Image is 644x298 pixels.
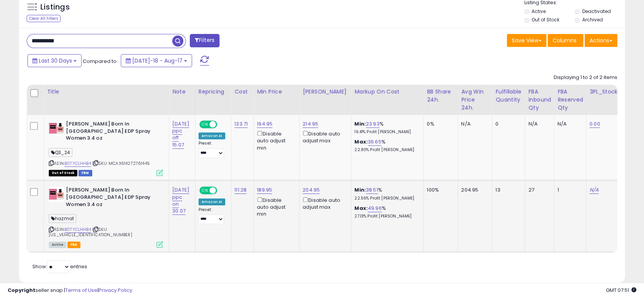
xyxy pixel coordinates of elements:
[495,88,522,104] div: Fulfillable Quantity
[172,186,189,215] a: [DATE] ppc on 30.07
[532,8,546,14] label: Active
[27,54,82,67] button: Last 30 Days
[199,132,225,139] div: Amazon AI
[172,88,192,96] div: Note
[216,187,228,194] span: OFF
[199,207,225,224] div: Preset:
[368,138,381,146] a: 36.65
[495,187,519,193] div: 13
[427,121,452,127] div: 0%
[528,88,551,112] div: FBA inbound Qty
[586,85,622,115] th: CSV column name: cust_attr_3_3PL_Stock
[190,34,219,47] button: Filters
[49,121,64,136] img: 41JcG-o03cL._SL40_.jpg
[121,54,192,67] button: [DATE]-18 - Aug-17
[234,88,250,96] div: Cost
[257,196,293,218] div: Disable auto adjust min
[532,16,559,23] label: Out of Stock
[553,37,577,44] span: Columns
[257,88,296,96] div: Min Price
[257,186,272,194] a: 189.95
[47,88,166,96] div: Title
[354,139,418,153] div: %
[590,120,600,128] a: 0.00
[590,88,619,96] div: 3PL_Stock
[234,186,247,194] a: 111.28
[49,148,72,157] span: Q3_24
[64,226,91,233] a: B07YCLHHB4
[49,121,163,175] div: ASIN:
[354,88,420,96] div: Markup on Cost
[354,214,418,219] p: 27.13% Profit [PERSON_NAME]
[303,88,348,96] div: [PERSON_NAME]
[172,120,189,149] a: [DATE] ppc off 15.07
[64,160,91,167] a: B07YCLHHB4
[39,57,72,64] span: Last 30 Days
[590,186,599,194] a: N/A
[461,187,486,193] div: 204.95
[303,186,320,194] a: 204.95
[351,85,424,115] th: The percentage added to the cost of goods (COGS) that forms the calculator for Min & Max prices.
[199,88,228,96] div: Repricing
[507,34,546,47] button: Save View
[32,263,87,270] span: Show: entries
[66,121,159,144] b: [PERSON_NAME] Born In [GEOGRAPHIC_DATA] EDP Spray Women 3.4 oz
[461,121,486,127] div: N/A
[528,187,548,193] div: 27
[40,2,70,13] h5: Listings
[548,34,583,47] button: Columns
[200,187,210,194] span: ON
[49,242,66,248] span: All listings currently available for purchase on Amazon
[8,287,132,294] div: seller snap | |
[132,57,183,64] span: [DATE]-18 - Aug-17
[49,187,64,202] img: 41JcG-o03cL._SL40_.jpg
[582,16,603,23] label: Archived
[606,287,636,294] span: 2025-09-17 07:51 GMT
[354,196,418,201] p: 22.56% Profit [PERSON_NAME]
[49,170,77,176] span: All listings that are currently out of stock and unavailable for purchase on Amazon
[257,129,293,151] div: Disable auto adjust min
[461,88,489,112] div: Avg Win Price 24h.
[257,120,272,128] a: 194.95
[554,74,617,81] div: Displaying 1 to 2 of 2 items
[354,121,418,135] div: %
[354,205,418,219] div: %
[557,88,583,112] div: FBA Reserved Qty
[366,120,380,128] a: 23.93
[557,187,580,193] div: 1
[354,138,368,145] b: Max:
[49,214,76,223] span: hazmat
[582,8,611,14] label: Deactivated
[528,121,548,127] div: N/A
[354,205,368,212] b: Max:
[354,129,418,135] p: 16.41% Profit [PERSON_NAME]
[65,287,98,294] a: Terms of Use
[67,242,80,248] span: FBA
[354,120,366,127] b: Min:
[92,160,150,166] span: | SKU: MCA3614272761445
[199,198,225,205] div: Amazon AI
[8,287,35,294] strong: Copyright
[585,34,617,47] button: Actions
[27,15,61,22] div: Clear All Filters
[354,187,418,201] div: %
[49,226,132,238] span: | SKU: [US_VEHICLE_IDENTIFICATION_NUMBER]
[427,187,452,193] div: 100%
[303,196,345,211] div: Disable auto adjust max
[303,120,318,128] a: 214.95
[200,121,210,128] span: ON
[99,287,132,294] a: Privacy Policy
[495,121,519,127] div: 0
[78,170,92,176] span: FBM
[83,58,118,65] span: Compared to:
[354,147,418,153] p: 22.80% Profit [PERSON_NAME]
[199,141,225,158] div: Preset:
[49,187,163,247] div: ASIN:
[66,187,159,210] b: [PERSON_NAME] Born In [GEOGRAPHIC_DATA] EDP Spray Women 3.4 oz
[427,88,455,104] div: BB Share 24h.
[303,129,345,144] div: Disable auto adjust max
[366,186,378,194] a: 38.51
[368,205,382,212] a: 49.96
[216,121,228,128] span: OFF
[354,186,366,193] b: Min:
